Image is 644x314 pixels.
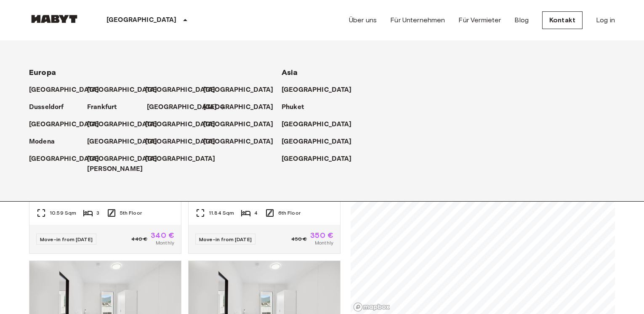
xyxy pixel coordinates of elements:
[203,120,282,130] a: [GEOGRAPHIC_DATA]
[87,85,157,95] p: [GEOGRAPHIC_DATA]
[282,102,312,112] a: Phuket
[282,154,360,164] a: [GEOGRAPHIC_DATA]
[203,120,274,130] p: [GEOGRAPHIC_DATA]
[131,235,147,243] span: 440 €
[29,85,108,95] a: [GEOGRAPHIC_DATA]
[50,209,76,217] span: 10.59 Sqm
[29,85,99,95] p: [GEOGRAPHIC_DATA]
[203,102,282,112] a: [GEOGRAPHIC_DATA]
[29,68,56,77] span: Europa
[203,102,274,112] p: [GEOGRAPHIC_DATA]
[145,137,224,147] a: [GEOGRAPHIC_DATA]
[87,154,166,174] a: [GEOGRAPHIC_DATA][PERSON_NAME]
[156,239,174,247] span: Monthly
[254,209,258,217] span: 4
[87,154,157,174] p: [GEOGRAPHIC_DATA][PERSON_NAME]
[596,15,615,25] a: Log in
[87,102,125,112] a: Frankfurt
[106,15,177,25] p: [GEOGRAPHIC_DATA]
[29,154,99,164] p: [GEOGRAPHIC_DATA]
[349,15,377,25] a: Über uns
[278,209,301,217] span: 6th Floor
[29,137,63,147] a: Modena
[29,102,72,112] a: Dusseldorf
[209,209,234,217] span: 11.84 Sqm
[145,154,216,164] p: [GEOGRAPHIC_DATA]
[87,137,157,147] p: [GEOGRAPHIC_DATA]
[120,209,142,217] span: 5th Floor
[310,232,333,239] span: 350 €
[145,85,224,95] a: [GEOGRAPHIC_DATA]
[458,15,501,25] a: Für Vermieter
[145,120,216,130] p: [GEOGRAPHIC_DATA]
[282,137,352,147] p: [GEOGRAPHIC_DATA]
[282,137,360,147] a: [GEOGRAPHIC_DATA]
[87,137,166,147] a: [GEOGRAPHIC_DATA]
[87,85,166,95] a: [GEOGRAPHIC_DATA]
[29,120,108,130] a: [GEOGRAPHIC_DATA]
[145,154,224,164] a: [GEOGRAPHIC_DATA]
[29,15,80,23] img: Habyt
[87,102,117,112] p: Frankfurt
[87,120,166,130] a: [GEOGRAPHIC_DATA]
[40,236,93,242] span: Move-in from [DATE]
[151,232,174,239] span: 340 €
[147,102,217,112] p: [GEOGRAPHIC_DATA]
[29,102,64,112] p: Dusseldorf
[203,137,282,147] a: [GEOGRAPHIC_DATA]
[29,120,99,130] p: [GEOGRAPHIC_DATA]
[87,120,157,130] p: [GEOGRAPHIC_DATA]
[282,154,352,164] p: [GEOGRAPHIC_DATA]
[315,239,333,247] span: Monthly
[29,154,108,164] a: [GEOGRAPHIC_DATA]
[203,85,274,95] p: [GEOGRAPHIC_DATA]
[147,102,226,112] a: [GEOGRAPHIC_DATA]
[282,85,360,95] a: [GEOGRAPHIC_DATA]
[145,85,216,95] p: [GEOGRAPHIC_DATA]
[203,85,282,95] a: [GEOGRAPHIC_DATA]
[282,85,352,95] p: [GEOGRAPHIC_DATA]
[514,15,529,25] a: Blog
[199,236,252,242] span: Move-in from [DATE]
[291,235,307,243] span: 450 €
[145,137,216,147] p: [GEOGRAPHIC_DATA]
[203,137,274,147] p: [GEOGRAPHIC_DATA]
[96,209,99,217] span: 3
[282,68,298,77] span: Asia
[542,11,583,29] a: Kontakt
[145,120,224,130] a: [GEOGRAPHIC_DATA]
[282,120,360,130] a: [GEOGRAPHIC_DATA]
[390,15,445,25] a: Für Unternehmen
[29,137,55,147] p: Modena
[282,102,304,112] p: Phuket
[353,302,390,312] a: Mapbox logo
[282,120,352,130] p: [GEOGRAPHIC_DATA]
